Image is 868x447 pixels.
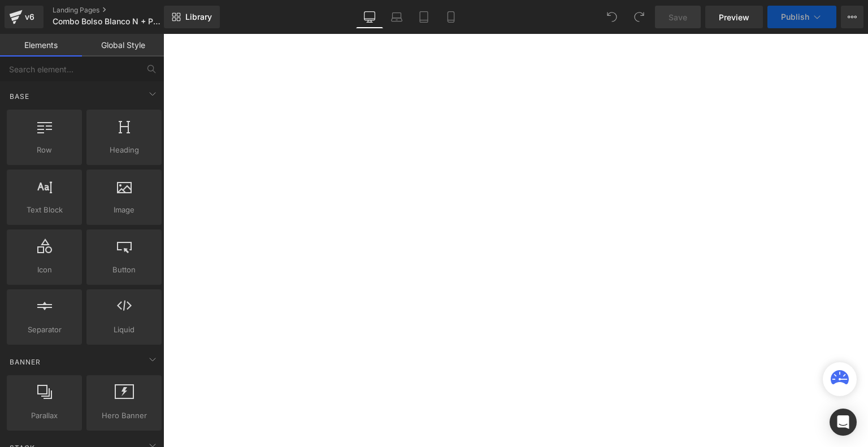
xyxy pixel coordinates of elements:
[781,12,809,21] span: Publish
[185,12,212,22] span: Library
[8,91,31,102] span: Base
[90,204,158,216] span: Image
[719,11,749,23] span: Preview
[601,6,623,28] button: Undo
[90,264,158,276] span: Button
[841,6,863,28] button: More
[383,6,410,28] a: Laptop
[10,204,79,216] span: Text Block
[23,10,37,24] div: v6
[53,17,161,26] span: Combo Bolso Blanco N + Prenda
[53,6,183,15] a: Landing Pages
[90,410,158,422] span: Hero Banner
[90,144,158,156] span: Heading
[10,410,79,422] span: Parallax
[669,11,687,23] span: Save
[164,6,220,28] a: New Library
[5,6,44,28] a: v6
[628,6,650,28] button: Redo
[82,34,164,57] a: Global Style
[410,6,437,28] a: Tablet
[10,144,79,156] span: Row
[437,6,465,28] a: Mobile
[10,264,79,276] span: Icon
[767,6,836,28] button: Publish
[10,324,79,336] span: Separator
[705,6,763,28] a: Preview
[8,357,42,367] span: Banner
[356,6,383,28] a: Desktop
[830,409,857,436] div: Open Intercom Messenger
[90,324,158,336] span: Liquid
